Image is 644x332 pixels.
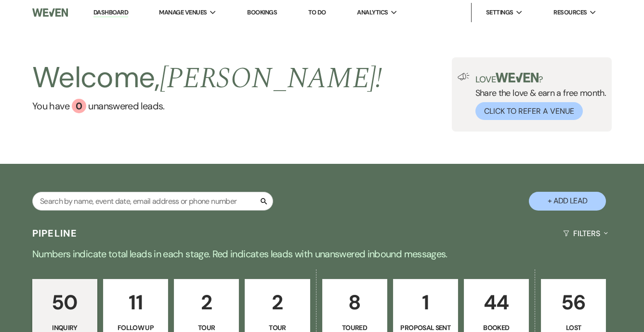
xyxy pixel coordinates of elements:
[93,8,128,17] a: Dashboard
[39,286,91,319] p: 50
[308,8,326,16] a: To Do
[553,8,587,17] span: Resources
[399,286,452,319] p: 1
[486,8,513,17] span: Settings
[160,56,382,101] span: [PERSON_NAME] !
[475,73,606,84] p: Love ?
[32,226,78,240] h3: Pipeline
[32,192,273,211] input: Search by name, event date, email address or phone number
[529,192,606,211] button: + Add Lead
[180,286,233,319] p: 2
[496,73,539,82] img: weven-logo-green.svg
[329,286,381,319] p: 8
[109,286,162,319] p: 11
[470,286,523,319] p: 44
[247,8,277,16] a: Bookings
[547,286,600,319] p: 56
[458,73,470,80] img: loud-speaker-illustration.svg
[559,221,612,246] button: Filters
[72,99,86,113] div: 0
[32,57,382,99] h2: Welcome,
[32,2,68,23] img: Weven Logo
[470,73,606,120] div: Share the love & earn a free month.
[475,102,583,120] button: Click to Refer a Venue
[32,99,382,113] a: You have 0 unanswered leads.
[357,8,388,17] span: Analytics
[251,286,303,319] p: 2
[159,8,207,17] span: Manage Venues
